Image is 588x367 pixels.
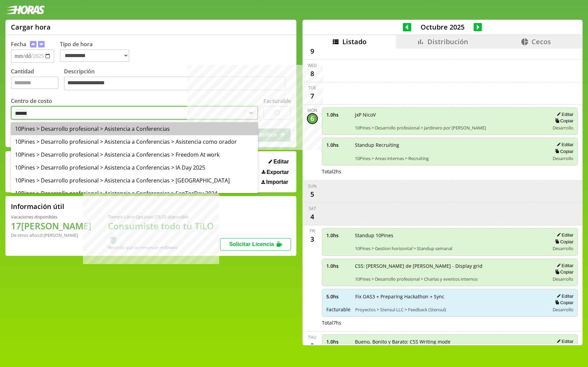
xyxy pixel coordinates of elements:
span: 1.0 hs [326,263,350,269]
span: Fix OAS3 + Preparing Hackathon + Sync [355,293,545,300]
span: Desarrollo [553,245,573,251]
span: Standup 10Pines [355,232,545,239]
div: Thu [308,334,316,340]
span: Listado [342,37,366,46]
div: Total 7 hs [322,319,578,326]
div: 8 [307,68,318,79]
button: Editar [555,263,573,268]
div: Vacaciones disponibles [11,214,92,220]
div: De otros años: 0 [PERSON_NAME] [11,232,92,238]
div: 10Pines > Desarrollo profesional > Asistencia a Conferencias > SanTecDay 2024 [11,187,258,200]
h1: 17 [PERSON_NAME] [11,220,92,232]
div: 10Pines > Desarrollo profesional > Asistencia a Conferencias > IA Day 2025 [11,161,258,174]
button: Copiar [553,148,573,154]
div: Recordá que se renuevan en [108,244,220,250]
label: Cantidad [11,68,64,92]
div: scrollable content [303,49,583,344]
h1: Consumiste todo tu TiLO 🍵 [108,220,220,244]
h2: Información útil [11,202,64,211]
span: Octubre 2025 [411,22,474,32]
span: Proyectos > Stensul LLC > Feedback (Stensul) [355,307,545,313]
div: 10Pines > Desarrollo profesional > Asistencia a Conferencias > Asistencia como orador [11,135,258,148]
button: Editar [555,142,573,147]
button: Exportar [260,169,291,176]
label: Descripción [64,68,291,92]
div: Sat [309,206,316,211]
div: 9 [307,46,318,57]
div: 10Pines > Desarrollo profesional > Asistencia a Conferencias > Freedom At work [11,148,258,161]
button: Copiar [553,118,573,124]
span: 10Pines > Desarrollo profesional > Jardinero por [PERSON_NAME] [355,125,545,131]
div: Total 2 hs [322,168,578,175]
span: Desarrollo [553,155,573,161]
span: Desarrollo [553,276,573,282]
span: JxP NicoV [355,111,545,118]
button: Editar [555,293,573,299]
div: 4 [307,211,318,222]
span: 1.0 hs [326,111,350,118]
button: Editar [555,111,573,117]
label: Fecha [11,40,26,48]
div: Tue [308,85,316,91]
span: Distribución [427,37,468,46]
span: Exportar [266,169,289,175]
div: 2 [307,340,318,351]
span: Desarrollo [553,125,573,131]
span: CSS: [PERSON_NAME] de [PERSON_NAME] - Display grid [355,263,545,269]
button: Copiar [553,300,573,305]
span: 1.0 hs [326,338,350,345]
span: Bueno, Bonito y Barato: CSS Writing mode [355,338,545,345]
button: Solicitar Licencia [220,238,291,250]
select: Tipo de hora [60,49,129,62]
div: Mon [307,107,317,113]
h1: Cargar hora [11,22,51,32]
span: Facturable [326,306,350,313]
div: Fri [310,228,315,234]
span: 10Pines > Gestion horizontal > Standup semanal [355,245,545,251]
div: Sun [308,183,316,189]
div: Wed [308,63,317,68]
button: Editar [555,338,573,344]
button: Editar [555,232,573,238]
span: 10Pines > Areas internas > Recruiting [355,155,545,161]
button: Editar [266,158,291,165]
span: Standup Recruiting [355,142,545,148]
input: Cantidad [11,76,59,89]
span: 5.0 hs [326,293,350,300]
div: 7 [307,91,318,102]
img: logotipo [5,5,45,14]
button: Copiar [553,269,573,275]
span: Desarrollo [553,307,573,313]
div: 3 [307,234,318,245]
div: 10Pines > Desarrollo profesional > Asistencia a Conferencias > [GEOGRAPHIC_DATA] [11,174,258,187]
label: Tipo de hora [60,40,135,63]
div: 5 [307,189,318,200]
span: 1.0 hs [326,142,350,148]
span: Cecos [532,37,551,46]
span: 1.0 hs [326,232,350,239]
div: 10Pines > Desarrollo profesional > Asistencia a Conferencias [11,122,258,135]
div: Tiempo Libre Optativo (TiLO) disponible [108,214,220,220]
label: Centro de costo [11,97,52,105]
span: Editar [274,159,289,165]
span: Solicitar Licencia [229,241,274,247]
div: 6 [307,113,318,124]
span: 10Pines > Desarrollo profesional > Charlas y eventos internos [355,276,545,282]
b: Enero [165,244,178,250]
textarea: Descripción [64,76,285,91]
button: Copiar [553,239,573,245]
span: Importar [266,179,288,185]
label: Facturable [263,97,291,105]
